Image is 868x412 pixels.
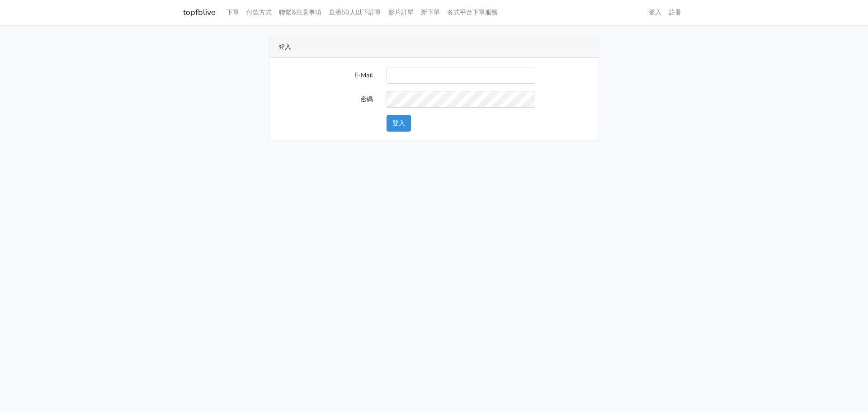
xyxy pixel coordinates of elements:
button: 登入 [387,115,411,132]
a: 註冊 [665,4,685,21]
a: 付款方式 [243,4,275,21]
a: 新下單 [417,4,443,21]
a: 下單 [223,4,243,21]
label: E-Mail [272,67,380,84]
a: 各式平台下單服務 [443,4,501,21]
a: 聯繫&注意事項 [275,4,325,21]
a: topfblive [183,4,216,21]
a: 影片訂單 [385,4,417,21]
div: 登入 [269,36,599,58]
a: 登入 [645,4,665,21]
label: 密碼 [272,91,380,108]
a: 直播50人以下訂單 [325,4,385,21]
